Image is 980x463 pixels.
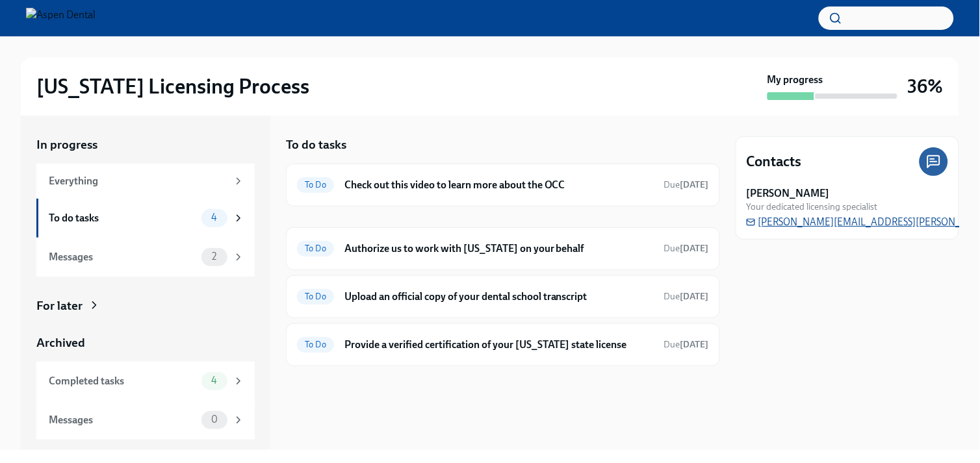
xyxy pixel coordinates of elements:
[680,179,709,190] strong: [DATE]
[36,297,255,314] a: For later
[49,374,196,388] div: Completed tasks
[297,286,709,307] a: To DoUpload an official copy of your dental school transcriptDue[DATE]
[49,211,196,225] div: To do tasks
[297,292,334,301] span: To Do
[203,376,225,386] span: 4
[664,291,709,302] span: Due
[747,201,878,213] span: Your dedicated licensing specialist
[26,8,96,29] img: Aspen Dental
[344,242,654,256] h6: Authorize us to work with [US_STATE] on your behalf
[297,238,709,259] a: To DoAuthorize us to work with [US_STATE] on your behalfDue[DATE]
[767,73,823,87] strong: My progress
[908,75,944,98] h3: 36%
[664,339,709,350] span: Due
[680,339,709,350] strong: [DATE]
[286,136,346,153] h5: To do tasks
[49,250,196,264] div: Messages
[297,175,709,195] a: To DoCheck out this video to learn more about the OCCDue[DATE]
[36,73,309,99] h2: [US_STATE] Licensing Process
[344,290,654,304] h6: Upload an official copy of your dental school transcript
[680,243,709,254] strong: [DATE]
[664,338,709,351] span: August 28th, 2025 10:00
[664,242,709,255] span: August 28th, 2025 10:00
[36,297,83,314] div: For later
[664,290,709,303] span: September 11th, 2025 10:00
[344,178,654,192] h6: Check out this video to learn more about the OCC
[747,186,830,201] strong: [PERSON_NAME]
[297,334,709,355] a: To DoProvide a verified certification of your [US_STATE] state licenseDue[DATE]
[36,238,255,277] a: Messages2
[49,413,196,427] div: Messages
[204,252,224,262] span: 2
[297,340,334,349] span: To Do
[36,401,255,440] a: Messages0
[680,291,709,302] strong: [DATE]
[297,180,334,190] span: To Do
[36,362,255,401] a: Completed tasks4
[36,334,255,351] a: Archived
[36,199,255,238] a: To do tasks4
[297,244,334,253] span: To Do
[36,136,255,153] a: In progress
[36,164,255,199] a: Everything
[664,243,709,254] span: Due
[203,415,226,425] span: 0
[664,179,709,191] span: August 24th, 2025 13:00
[49,174,227,188] div: Everything
[203,213,225,223] span: 4
[664,179,709,190] span: Due
[747,152,802,171] h4: Contacts
[344,338,654,352] h6: Provide a verified certification of your [US_STATE] state license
